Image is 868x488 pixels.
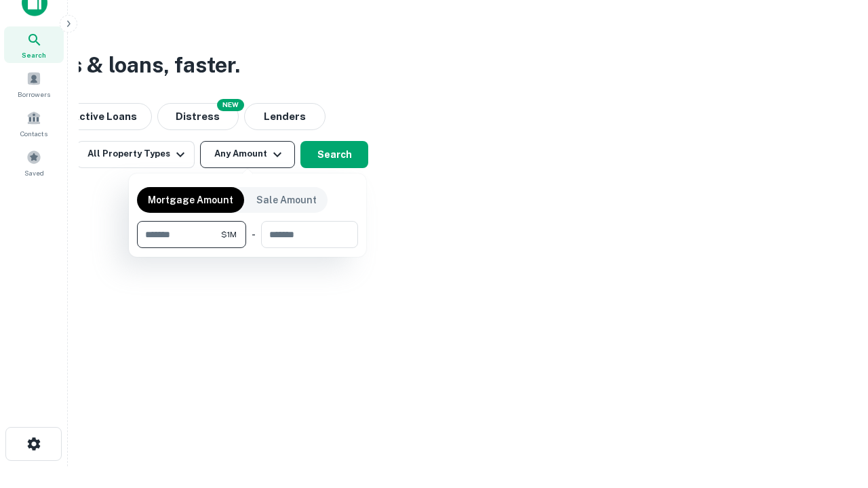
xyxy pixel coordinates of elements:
[148,192,233,207] p: Mortgage Amount
[252,221,256,248] div: -
[221,228,237,241] span: $1M
[256,192,317,207] p: Sale Amount
[800,380,868,445] iframe: Chat Widget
